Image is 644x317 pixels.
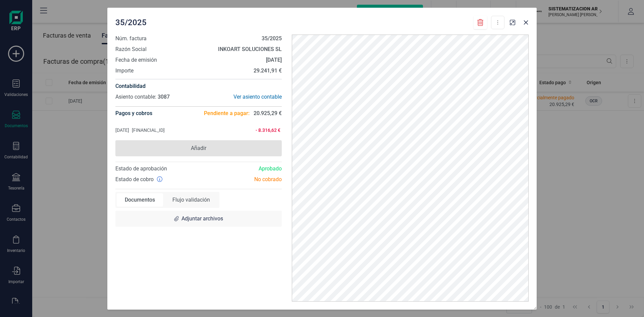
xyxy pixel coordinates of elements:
[191,144,206,152] span: Añadir
[115,94,156,100] span: Asiento contable:
[181,215,223,223] span: Adjuntar archivos
[115,127,129,134] span: [DATE]
[199,93,282,101] div: Ver asiento contable
[199,165,287,173] div: Aprobado
[266,57,282,63] strong: [DATE]
[115,82,282,90] h4: Contabilidad
[204,109,250,117] span: Pendiente a pagar:
[115,17,147,28] span: 35/2025
[158,94,170,100] span: 3087
[115,56,157,64] span: Fecha de emisión
[254,109,282,117] span: 20.925,29 €
[115,211,282,227] div: Adjuntar archivos
[115,175,154,183] span: Estado de cobro
[254,67,282,74] strong: 29.241,91 €
[115,67,133,75] span: Importe
[247,127,280,134] span: - 8.316,62 €
[218,46,282,52] strong: INKOART SOLUCIONES SL
[115,45,147,53] span: Razón Social
[199,175,287,183] div: No cobrado
[262,35,282,42] strong: 35/2025
[115,165,167,172] span: Estado de aprobación
[115,35,147,43] span: Núm. factura
[164,193,218,207] div: Flujo validación
[117,193,163,207] div: Documentos
[132,127,165,134] span: [FINANCIAL_ID]
[115,107,152,120] h4: Pagos y cobros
